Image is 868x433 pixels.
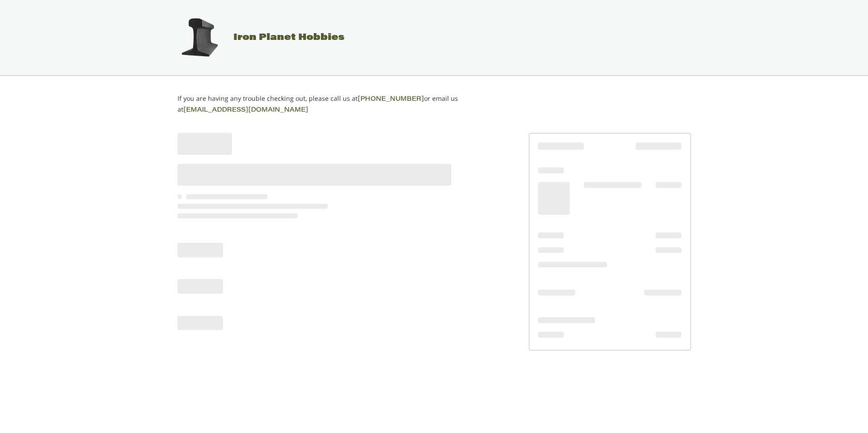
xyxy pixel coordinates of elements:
a: Iron Planet Hobbies [168,33,345,42]
a: [PHONE_NUMBER] [358,96,424,103]
a: [EMAIL_ADDRESS][DOMAIN_NAME] [183,107,308,113]
span: Iron Planet Hobbies [233,33,345,42]
img: Iron Planet Hobbies [177,15,222,60]
p: If you are having any trouble checking out, please call us at or email us at [178,93,487,115]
